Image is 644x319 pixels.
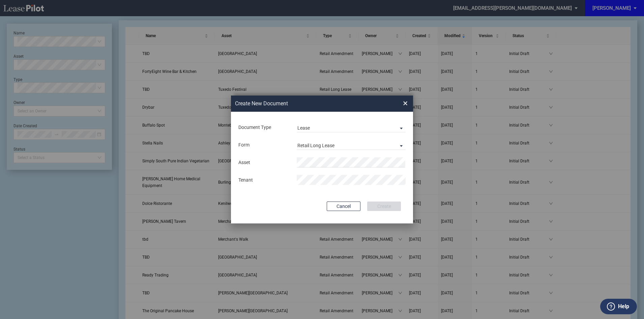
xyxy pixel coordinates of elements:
button: Cancel [327,202,360,211]
div: Tenant [234,177,293,184]
div: Lease [297,125,310,131]
md-dialog: Create New ... [231,96,413,224]
span: × [403,98,408,109]
label: Help [618,302,629,311]
div: Document Type [234,124,293,131]
md-select: Lease Form: Retail Long Lease [297,140,406,150]
div: Asset [234,159,293,166]
h2: Create New Document [235,100,379,107]
div: Form [234,142,293,149]
div: Retail Long Lease [297,143,334,148]
md-select: Document Type: Lease [297,122,406,132]
button: Create [367,202,401,211]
